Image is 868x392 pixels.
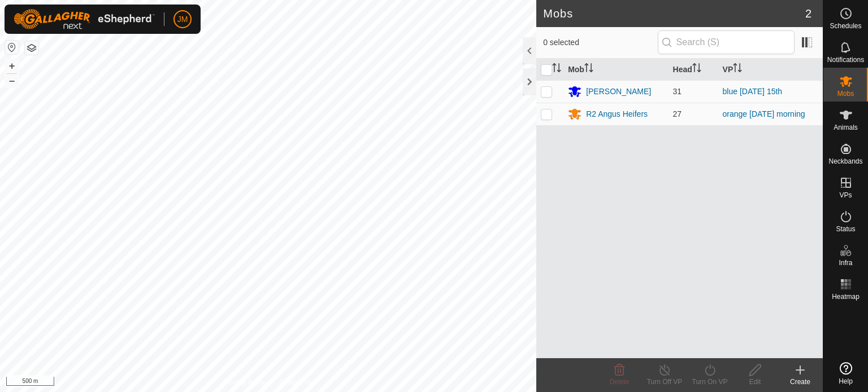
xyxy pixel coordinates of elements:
span: VPs [839,192,852,199]
h2: Mobs [543,7,805,20]
p-sorticon: Activate to sort [733,65,742,74]
p-sorticon: Activate to sort [584,65,593,74]
th: VP [718,59,823,81]
div: [PERSON_NAME] [586,86,651,98]
span: Heatmap [832,293,860,300]
a: orange [DATE] morning [723,109,805,118]
button: – [5,74,19,87]
div: Turn On VP [687,377,732,387]
div: Create [778,377,823,387]
span: Neckbands [828,158,862,165]
span: Status [836,226,855,232]
a: Help [823,358,868,389]
span: Mobs [837,90,854,97]
p-sorticon: Activate to sort [552,65,561,74]
span: Help [839,378,853,385]
a: Contact Us [279,377,313,387]
span: 0 selected [543,37,657,49]
span: 31 [673,87,682,96]
span: 2 [805,5,811,22]
th: Head [669,59,718,81]
div: R2 Angus Heifers [586,108,648,120]
p-sorticon: Activate to sort [692,65,701,74]
div: Turn Off VP [642,377,687,387]
th: Mob [563,59,668,81]
span: Schedules [830,23,861,29]
span: Delete [610,378,630,386]
span: 27 [673,109,682,118]
img: Gallagher Logo [14,9,155,29]
span: Infra [839,259,852,266]
span: Notifications [827,56,864,63]
button: Reset Map [5,41,19,54]
span: JM [177,14,188,25]
button: + [5,59,19,73]
button: Map Layers [25,41,38,55]
a: Privacy Policy [224,377,266,387]
div: Edit [732,377,778,387]
span: Animals [834,124,858,131]
input: Search (S) [658,30,795,54]
a: blue [DATE] 15th [723,87,783,96]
